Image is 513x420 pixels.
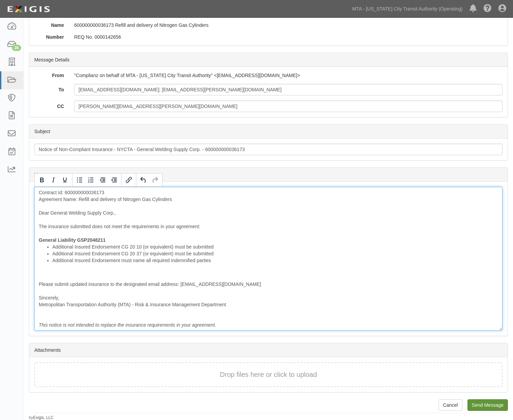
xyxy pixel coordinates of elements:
button: Bold [36,174,48,186]
button: Insert/edit link [123,174,135,186]
li: Additional Insured Endorsement CG 20 10 (or equivalent) must be submitted [52,243,498,250]
button: Decrease indent [97,174,108,186]
a: Exigis, LLC [33,415,54,420]
button: Undo [138,174,149,186]
div: Message Details [29,53,508,67]
button: Increase indent [108,174,120,186]
label: CC [29,101,69,110]
button: Drop files here or click to upload [220,370,317,380]
input: Separate multiple email addresses with a comma [74,84,502,95]
a: Cancel [439,399,462,411]
div: REQ No. 0000142656 [69,34,508,40]
div: Contract Id: 600000000036173 Agreement Name: Refill and delivery of Nitrogen Gas Cylinders Dear G... [34,187,502,331]
button: Numbered list [85,174,97,186]
i: Help Center - Complianz [483,5,492,13]
button: Italic [48,174,59,186]
div: "Complianz on behalf of MTA - [US_STATE] City Transit Authority" <[EMAIL_ADDRESS][DOMAIN_NAME]> [69,72,508,79]
strong: General Liability GSP2048211 [39,237,106,243]
input: Separate multiple email addresses with a comma [74,101,502,112]
li: Additional Insured Endorsement must name all required indemnified parties [52,257,498,264]
strong: Name [51,22,64,28]
a: MTA - [US_STATE] City Transit Authority (Operating) [349,2,466,16]
div: 28 [12,45,21,51]
button: Underline [59,174,71,186]
div: Subject [29,125,508,139]
i: This notice is not intended to replace the insurance requirements in your agreement. [39,322,216,328]
strong: Number [46,34,64,40]
button: Bullet list [74,174,85,186]
img: logo-5460c22ac91f19d4615b14bd174203de0afe785f0fc80cf4dbbc73dc1793850b.png [5,3,52,15]
label: To [29,84,69,93]
li: Additional Insured Endorsement CG 20 37 (or equivalent) must be submitted [52,250,498,257]
div: Attachments [29,343,508,357]
button: Redo [149,174,161,186]
div: Message [29,168,508,182]
strong: From [52,73,64,78]
div: 600000000036173 Refill and delivery of Nitrogen Gas Cylinders [69,22,508,29]
input: Send Message [467,399,508,411]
